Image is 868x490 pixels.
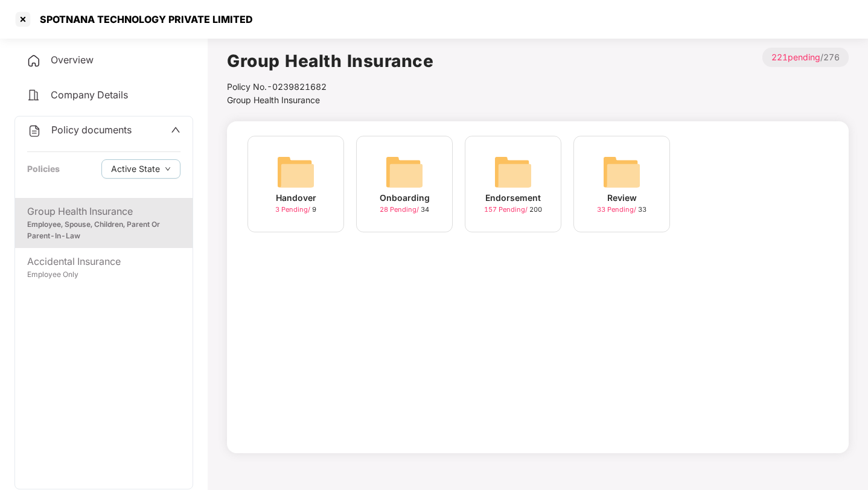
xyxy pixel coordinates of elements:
[27,219,180,242] div: Employee, Spouse, Children, Parent Or Parent-In-Law
[27,269,180,281] div: Employee Only
[597,205,638,214] span: 33 Pending /
[485,191,541,205] div: Endorsement
[171,125,180,135] span: up
[275,205,316,215] div: 9
[227,48,433,74] h1: Group Health Insurance
[276,153,315,191] img: svg+xml;base64,PHN2ZyB4bWxucz0iaHR0cDovL3d3dy53My5vcmcvMjAwMC9zdmciIHdpZHRoPSI2NCIgaGVpZ2h0PSI2NC...
[27,254,180,269] div: Accidental Insurance
[484,205,542,215] div: 200
[762,48,849,67] p: / 276
[111,162,160,176] span: Active State
[607,191,637,205] div: Review
[51,54,94,66] span: Overview
[597,205,646,215] div: 33
[27,54,41,68] img: svg+xml;base64,PHN2ZyB4bWxucz0iaHR0cDovL3d3dy53My5vcmcvMjAwMC9zdmciIHdpZHRoPSIyNCIgaGVpZ2h0PSIyNC...
[27,204,180,219] div: Group Health Insurance
[27,162,60,176] div: Policies
[385,153,424,191] img: svg+xml;base64,PHN2ZyB4bWxucz0iaHR0cDovL3d3dy53My5vcmcvMjAwMC9zdmciIHdpZHRoPSI2NCIgaGVpZ2h0PSI2NC...
[101,159,180,179] button: Active Statedown
[51,124,132,136] span: Policy documents
[602,153,641,191] img: svg+xml;base64,PHN2ZyB4bWxucz0iaHR0cDovL3d3dy53My5vcmcvMjAwMC9zdmciIHdpZHRoPSI2NCIgaGVpZ2h0PSI2NC...
[275,205,312,214] span: 3 Pending /
[380,205,429,215] div: 34
[484,205,529,214] span: 157 Pending /
[771,52,820,62] span: 221 pending
[227,95,320,105] span: Group Health Insurance
[276,191,316,205] div: Handover
[27,88,41,103] img: svg+xml;base64,PHN2ZyB4bWxucz0iaHR0cDovL3d3dy53My5vcmcvMjAwMC9zdmciIHdpZHRoPSIyNCIgaGVpZ2h0PSIyNC...
[380,191,430,205] div: Onboarding
[380,205,421,214] span: 28 Pending /
[27,124,42,138] img: svg+xml;base64,PHN2ZyB4bWxucz0iaHR0cDovL3d3dy53My5vcmcvMjAwMC9zdmciIHdpZHRoPSIyNCIgaGVpZ2h0PSIyNC...
[51,89,128,101] span: Company Details
[165,166,171,173] span: down
[494,153,532,191] img: svg+xml;base64,PHN2ZyB4bWxucz0iaHR0cDovL3d3dy53My5vcmcvMjAwMC9zdmciIHdpZHRoPSI2NCIgaGVpZ2h0PSI2NC...
[33,13,253,25] div: SPOTNANA TECHNOLOGY PRIVATE LIMITED
[227,80,433,94] div: Policy No.- 0239821682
